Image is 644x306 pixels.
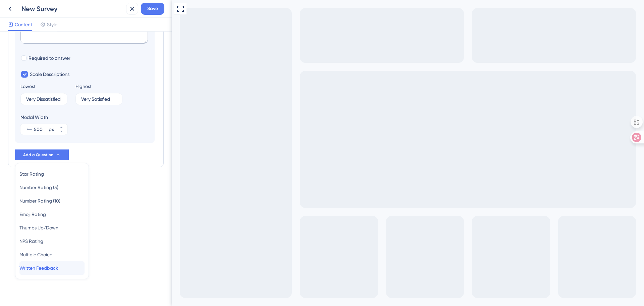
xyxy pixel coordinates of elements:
[21,4,123,13] div: New Survey
[29,54,70,62] span: Required to answer
[26,97,62,101] input: Type the value
[20,113,67,121] div: Modal Width
[23,152,53,158] span: Add a Question
[19,210,46,218] span: Emoji Rating
[100,31,127,44] button: Rate 4
[19,248,85,261] button: Multiple Choice
[8,17,162,26] div: On a scale of 1 to 5, how satisfied are you with FFAIR right now?
[15,20,32,29] span: Content
[19,261,85,275] button: Written Feedback
[19,264,58,272] span: Written Feedback
[141,3,164,15] button: Save
[19,181,85,194] button: Number Rating (5)
[19,221,85,234] button: Thumbs Up/Down
[47,20,57,29] span: Style
[19,170,44,178] span: Star Rating
[10,31,158,44] div: Number rating from 1 to 5
[34,125,47,133] input: px
[19,167,85,181] button: Star Rating
[72,66,96,75] button: Submit survey
[15,149,69,160] button: Add a Question
[10,54,158,60] div: Very Satisfied
[19,251,52,259] span: Multiple Choice
[81,97,117,101] input: Type the value
[30,70,69,78] span: Scale Descriptions
[154,5,162,13] div: Close survey
[11,31,38,44] button: Rate 1
[19,197,60,205] span: Number Rating (10)
[20,82,36,90] div: Lowest
[129,31,156,44] button: Rate 5
[19,237,43,245] span: NPS Rating
[147,5,158,13] span: Save
[55,129,67,135] button: px
[75,82,92,90] div: Highest
[55,124,67,129] button: px
[19,224,58,232] span: Thumbs Up/Down
[41,31,68,44] button: Rate 2
[70,31,97,44] button: Rate 3
[19,194,85,208] button: Number Rating (10)
[10,48,158,54] div: Very Dissatisfied
[19,234,85,248] button: NPS Rating
[19,208,85,221] button: Emoji Rating
[49,125,54,133] div: px
[19,183,58,191] span: Number Rating (5)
